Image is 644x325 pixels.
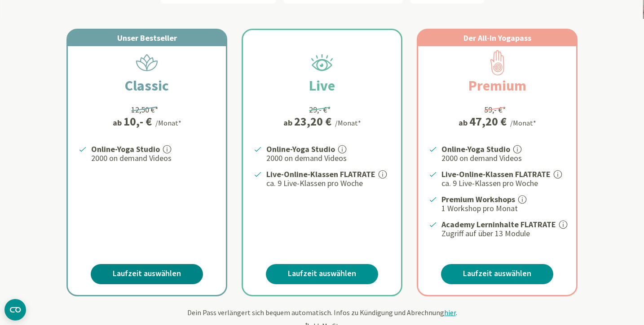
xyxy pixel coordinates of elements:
strong: Academy Lerninhalte FLATRATE [441,219,556,230]
div: /Monat* [155,117,181,128]
strong: Live-Online-Klassen FLATRATE [266,169,375,179]
h2: Premium [447,75,548,96]
div: 59,- €* [484,104,506,116]
p: ca. 9 Live-Klassen pro Woche [441,178,565,189]
span: ab [113,117,124,129]
strong: Live-Online-Klassen FLATRATE [441,169,551,179]
strong: Premium Workshops [441,194,515,204]
p: 2000 on demand Videos [441,153,565,164]
span: Unser Bestseller [117,33,177,43]
p: 1 Workshop pro Monat [441,203,565,214]
p: 2000 on demand Videos [91,153,215,164]
a: Laufzeit auswählen [266,264,378,284]
h2: Classic [103,75,190,96]
p: Zugriff auf über 13 Module [441,228,565,239]
div: 47,20 € [469,116,507,127]
h2: Live [287,75,357,96]
strong: Online-Yoga Studio [441,144,510,154]
a: Laufzeit auswählen [91,264,203,284]
div: /Monat* [510,117,536,128]
span: ab [283,117,294,129]
strong: Online-Yoga Studio [266,144,335,154]
div: 10,- € [124,116,152,127]
strong: Online-Yoga Studio [91,144,160,154]
div: 12,50 €* [131,104,159,116]
a: Laufzeit auswählen [441,264,553,284]
div: 29,- €* [309,104,331,116]
span: hier [444,308,456,317]
p: 2000 on demand Videos [266,153,390,164]
span: ab [459,117,469,129]
button: CMP-Widget öffnen [4,299,26,321]
div: 23,20 € [294,116,331,127]
span: Der All-In Yogapass [463,33,531,43]
div: /Monat* [335,117,361,128]
p: ca. 9 Live-Klassen pro Woche [266,178,390,189]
